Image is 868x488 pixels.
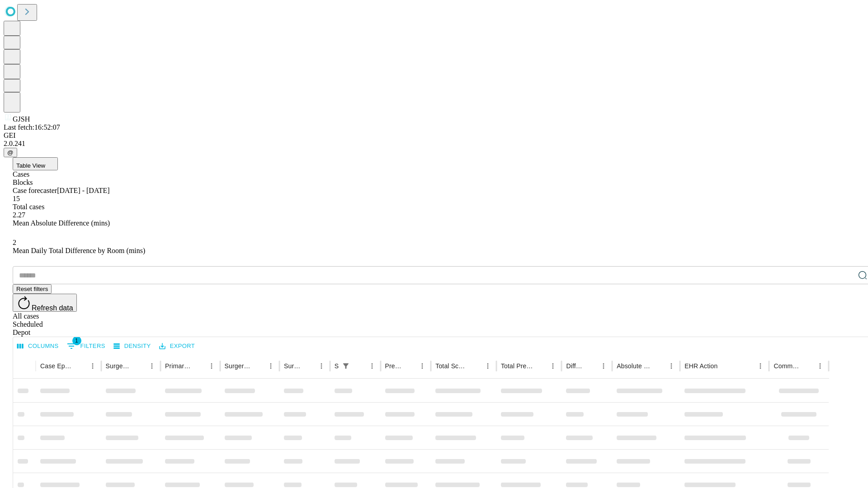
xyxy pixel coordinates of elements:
span: Mean Absolute Difference (mins) [13,219,110,227]
button: Sort [74,360,86,372]
span: 1 [72,336,81,345]
div: Predicted In Room Duration [385,362,403,370]
button: Menu [754,360,767,372]
button: Reset filters [13,284,52,294]
button: Menu [366,360,378,372]
button: Sort [403,360,416,372]
button: Sort [534,360,547,372]
div: 1 active filter [340,360,352,372]
div: Surgeon Name [106,362,132,370]
div: Difference [566,362,584,370]
div: Primary Service [165,362,191,370]
button: Density [111,339,153,353]
span: 15 [13,195,20,202]
div: Total Scheduled Duration [435,362,468,370]
button: @ [4,148,17,157]
button: Table View [13,157,58,170]
div: Scheduled In Room Duration [335,362,339,370]
span: 2 [13,239,16,246]
div: Surgery Date [284,362,302,370]
button: Sort [302,360,315,372]
div: GEI [4,131,864,140]
button: Menu [416,360,429,372]
button: Sort [585,360,597,372]
button: Export [157,339,197,353]
button: Select columns [15,339,61,353]
button: Menu [146,360,158,372]
span: Total cases [13,203,44,211]
span: Refresh data [32,304,73,312]
span: @ [7,149,14,156]
span: GJSH [13,115,30,123]
button: Menu [205,360,218,372]
button: Show filters [340,360,352,372]
div: Surgery Name [225,362,251,370]
button: Refresh data [13,294,77,312]
span: Reset filters [16,286,48,292]
button: Menu [665,360,678,372]
div: Comments [774,362,800,370]
button: Sort [353,360,366,372]
button: Menu [86,360,99,372]
div: Total Predicted Duration [501,362,533,370]
button: Menu [315,360,328,372]
span: [DATE] - [DATE] [57,187,109,194]
div: Absolute Difference [617,362,651,370]
span: Table View [16,162,45,169]
button: Menu [481,360,494,372]
div: EHR Action [684,362,717,370]
span: 2.27 [13,211,25,219]
span: Case forecaster [13,187,57,194]
span: Last fetch: 16:52:07 [4,123,60,131]
button: Sort [252,360,264,372]
button: Sort [718,360,731,372]
button: Sort [193,360,205,372]
button: Menu [597,360,610,372]
button: Menu [547,360,559,372]
button: Sort [652,360,665,372]
span: Mean Daily Total Difference by Room (mins) [13,247,145,254]
div: 2.0.241 [4,140,864,148]
button: Sort [133,360,146,372]
div: Case Epic Id [40,362,73,370]
button: Show filters [65,339,108,353]
button: Menu [264,360,277,372]
button: Sort [801,360,814,372]
button: Menu [814,360,826,372]
button: Sort [469,360,481,372]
